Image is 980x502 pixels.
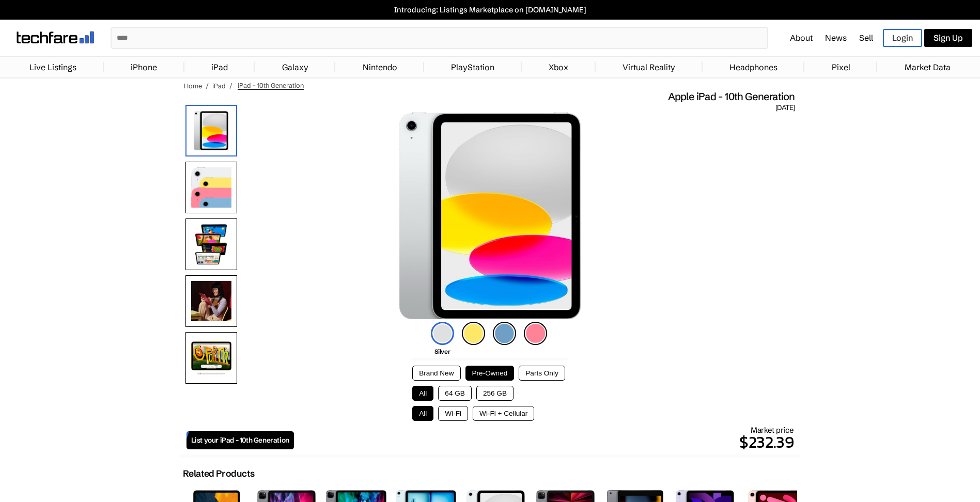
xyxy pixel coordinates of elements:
[412,406,433,421] button: All
[206,57,233,77] a: iPad
[724,57,783,77] a: Headphones
[185,218,237,270] img: Productivity
[462,322,485,345] img: yellow-icon
[827,57,855,77] a: Pixel
[191,436,289,445] span: List your iPad - 10th Generation
[126,57,162,77] a: iPhone
[668,90,795,103] span: Apple iPad - 10th Generation
[775,103,795,113] span: [DATE]
[476,386,514,401] button: 256 GB
[519,366,565,381] button: Parts Only
[183,468,255,479] h2: Related Products
[431,322,454,345] img: silver-icon
[24,57,82,77] a: Live Listings
[357,57,402,77] a: Nintendo
[493,322,516,345] img: blue-icon
[924,29,972,47] a: Sign Up
[883,29,922,47] a: Login
[825,33,847,43] a: News
[465,366,515,381] button: Pre-Owned
[212,82,226,90] a: iPad
[434,348,450,355] span: Silver
[543,57,573,77] a: Xbox
[17,32,94,43] img: techfare logo
[412,366,460,381] button: Brand New
[438,406,468,421] button: Wi-Fi
[524,322,547,345] img: pink-icon
[899,57,956,77] a: Market Data
[5,5,975,14] a: Introducing: Listings Marketplace on [DOMAIN_NAME]
[399,113,581,319] img: iPad (10th Generation)
[206,82,209,90] span: /
[185,332,237,384] img: Apple Pen
[859,33,873,43] a: Sell
[185,105,237,156] img: iPad (10th Generation)
[277,57,314,77] a: Galaxy
[446,57,500,77] a: PlayStation
[294,430,794,454] p: $232.39
[186,431,294,449] a: List your iPad - 10th Generation
[790,33,813,43] a: About
[238,81,304,90] span: iPad - 10th Generation
[185,162,237,213] img: All
[185,275,237,327] img: Using
[473,406,534,421] button: Wi-Fi + Cellular
[412,386,433,401] button: All
[229,82,232,90] span: /
[617,57,680,77] a: Virtual Reality
[294,425,794,454] div: Market price
[438,386,472,401] button: 64 GB
[184,82,202,90] a: Home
